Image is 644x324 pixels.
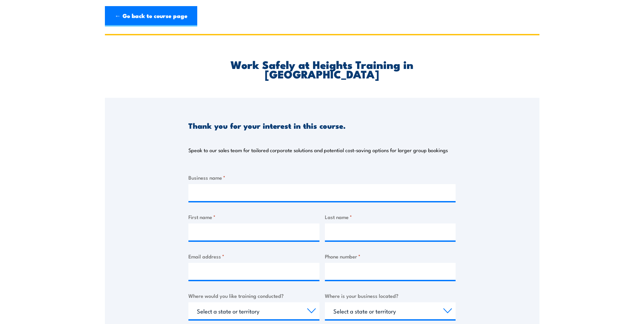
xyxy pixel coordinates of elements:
label: Business name [188,174,456,181]
h2: Work Safely at Heights Training in [GEOGRAPHIC_DATA] [188,59,456,78]
label: Last name [325,213,456,221]
label: Phone number [325,252,456,260]
p: Speak to our sales team for tailored corporate solutions and potential cost-saving options for la... [188,147,448,154]
a: ← Go back to course page [105,6,197,26]
label: Where would you like training conducted? [188,292,319,300]
h3: Thank you for your interest in this course. [188,122,346,129]
label: Email address [188,252,319,260]
label: First name [188,213,319,221]
label: Where is your business located? [325,292,456,300]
